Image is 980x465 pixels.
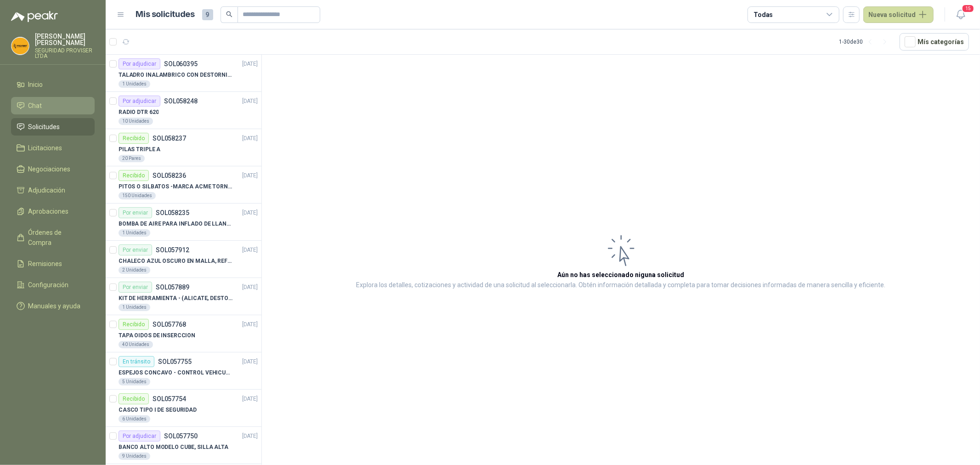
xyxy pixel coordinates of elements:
p: SOL060395 [164,61,198,67]
div: Por adjudicar [119,96,160,107]
p: PILAS TRIPLE A [119,145,160,154]
p: [DATE] [242,246,258,255]
h3: Aún no has seleccionado niguna solicitud [558,270,685,280]
div: 150 Unidades [119,192,156,199]
p: [DATE] [242,320,258,329]
p: SOL057768 [153,321,186,328]
div: 9 Unidades [119,453,150,460]
button: 15 [952,6,969,23]
a: En tránsitoSOL057755[DATE] ESPEJOS CONCAVO - CONTROL VEHICULAR5 Unidades [106,352,261,390]
div: Por adjudicar [119,58,160,69]
div: Por adjudicar [119,431,160,442]
span: 15 [962,4,974,13]
a: RecibidoSOL057768[DATE] TAPA OIDOS DE INSERCCION40 Unidades [106,315,261,352]
div: 10 Unidades [119,118,153,125]
a: Por adjudicarSOL060395[DATE] TALADRO INALAMBRICO CON DESTORNILLADOR DE ESTRIA1 Unidades [106,55,261,92]
p: CASCO TIPO I DE SEGURIDAD [119,406,197,414]
span: Órdenes de Compra [28,227,86,248]
div: 1 Unidades [119,229,150,237]
div: 1 Unidades [119,304,150,311]
div: En tránsito [119,356,154,367]
h1: Mis solicitudes [136,8,195,21]
p: [DATE] [242,97,258,106]
p: RADIO DTR 620 [119,108,159,117]
a: Adjudicación [11,181,95,199]
span: Inicio [28,79,43,90]
span: Negociaciones [28,164,71,174]
span: Licitaciones [28,143,62,153]
p: SOL058235 [156,210,189,216]
div: Todas [753,10,773,20]
p: PITOS O SILBATOS -MARCA ACME TORNADO 635 [119,182,233,191]
a: Negociaciones [11,160,95,178]
p: SOL057754 [153,396,186,402]
span: 9 [202,9,213,20]
p: ESPEJOS CONCAVO - CONTROL VEHICULAR [119,369,233,377]
p: [DATE] [242,283,258,292]
p: SOL058237 [153,135,186,142]
div: 5 Unidades [119,378,150,386]
a: Aprobaciones [11,203,95,220]
p: SOL057912 [156,247,189,253]
p: SOL057889 [156,284,189,290]
p: [DATE] [242,171,258,180]
p: [DATE] [242,60,258,68]
div: Recibido [119,393,149,404]
p: SOL058236 [153,172,186,179]
a: Por enviarSOL057912[DATE] CHALECO AZUL OSCURO EN MALLA, REFLECTIVO2 Unidades [106,241,261,278]
img: Company Logo [11,37,29,55]
span: Aprobaciones [28,206,69,216]
p: BOMBA DE AIRE PARA INFLADO DE LLANTAS DE BICICLETA [119,220,233,228]
p: KIT DE HERRAMIENTA - (ALICATE, DESTORNILLADOR,LLAVE DE EXPANSION, CRUCETA,LLAVE FIJA) [119,294,233,303]
img: Logo peakr [11,11,58,22]
span: Adjudicación [28,185,66,195]
div: Por enviar [119,244,152,255]
div: Recibido [119,170,149,181]
span: Chat [28,101,42,111]
a: RecibidoSOL058237[DATE] PILAS TRIPLE A20 Pares [106,129,261,166]
a: Licitaciones [11,139,95,157]
a: Chat [11,97,95,114]
p: Explora los detalles, cotizaciones y actividad de una solicitud al seleccionarla. Obtén informaci... [357,280,886,291]
p: SOL057750 [164,433,198,439]
p: SOL057755 [158,358,192,365]
p: TAPA OIDOS DE INSERCCION [119,331,195,340]
a: Inicio [11,76,95,93]
span: search [226,11,232,17]
div: Recibido [119,133,149,144]
a: Manuales y ayuda [11,297,95,315]
a: Solicitudes [11,118,95,136]
div: 2 Unidades [119,267,150,274]
a: Por enviarSOL057889[DATE] KIT DE HERRAMIENTA - (ALICATE, DESTORNILLADOR,LLAVE DE EXPANSION, CRUCE... [106,278,261,315]
p: [DATE] [242,357,258,366]
p: SOL058248 [164,98,198,104]
a: Configuración [11,276,95,294]
a: Órdenes de Compra [11,224,95,251]
button: Nueva solicitud [863,6,934,23]
p: BANCO ALTO MODELO CUBE, SILLA ALTA [119,443,228,452]
a: RecibidoSOL057754[DATE] CASCO TIPO I DE SEGURIDAD6 Unidades [106,390,261,427]
span: Remisiones [28,259,62,269]
button: Mís categorías [900,33,969,51]
div: 6 Unidades [119,415,150,423]
p: CHALECO AZUL OSCURO EN MALLA, REFLECTIVO [119,257,233,266]
p: [DATE] [242,209,258,217]
div: Por enviar [119,282,152,293]
span: Configuración [28,280,69,290]
div: Recibido [119,319,149,330]
div: 20 Pares [119,155,145,162]
p: [DATE] [242,432,258,441]
p: [PERSON_NAME] [PERSON_NAME] [35,33,95,46]
p: [DATE] [242,395,258,403]
p: SEGURIDAD PROVISER LTDA [35,48,95,59]
a: Por adjudicarSOL058248[DATE] RADIO DTR 62010 Unidades [106,92,261,129]
a: Remisiones [11,255,95,272]
div: Por enviar [119,207,152,218]
div: 40 Unidades [119,341,153,348]
p: TALADRO INALAMBRICO CON DESTORNILLADOR DE ESTRIA [119,71,233,79]
a: Por adjudicarSOL057750[DATE] BANCO ALTO MODELO CUBE, SILLA ALTA9 Unidades [106,427,261,464]
div: 1 - 30 de 30 [839,34,892,49]
p: [DATE] [242,134,258,143]
span: Manuales y ayuda [28,301,81,311]
span: Solicitudes [28,122,60,132]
